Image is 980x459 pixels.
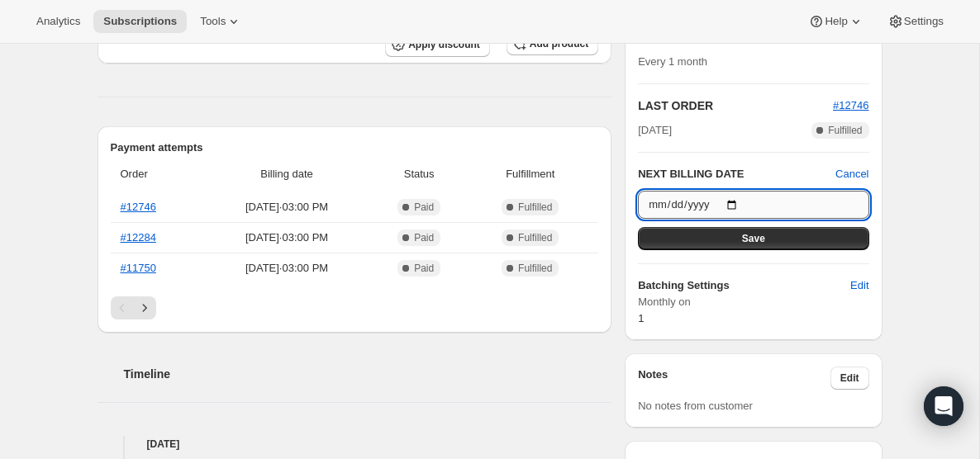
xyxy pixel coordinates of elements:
[414,262,434,275] span: Paid
[414,231,434,244] span: Paid
[414,201,434,214] span: Paid
[638,97,833,114] h2: LAST ORDER
[408,38,480,51] span: Apply discount
[850,277,868,294] span: Edit
[833,97,868,114] button: #12746
[376,166,462,182] span: Status
[111,296,599,319] nav: Pagination
[638,227,868,250] button: Save
[518,262,552,275] span: Fulfilled
[518,231,552,244] span: Fulfilled
[472,166,588,182] span: Fulfillment
[924,386,963,426] div: Open Intercom Messenger
[638,367,830,390] h3: Notes
[638,55,707,68] span: Every 1 month
[638,166,835,182] h2: NEXT BILLING DATE
[518,201,552,214] span: Fulfilled
[121,231,156,244] a: #12284
[638,312,644,324] span: 1
[830,367,869,390] button: Edit
[530,37,588,50] span: Add product
[207,199,366,215] span: [DATE] · 03:00 PM
[121,201,156,213] a: #12746
[207,166,366,182] span: Billing date
[124,366,612,382] h2: Timeline
[904,15,944,28] span: Settings
[36,15,80,28] span: Analytics
[638,294,868,310] span: Monthly on
[98,436,612,452] h4: [DATE]
[111,140,599,156] h2: Payment attempts
[742,232,765,245] span: Save
[840,272,878,299] button: Edit
[833,99,868,111] a: #12746
[638,277,850,294] h6: Batching Settings
[103,15,177,28] span: Subscriptions
[507,32,598,55] button: Add product
[835,166,868,182] button: Cancel
[878,10,954,33] button: Settings
[828,124,862,137] span: Fulfilled
[207,260,366,277] span: [DATE] · 03:00 PM
[190,10,252,33] button: Tools
[121,262,156,274] a: #11750
[200,15,226,28] span: Tools
[133,296,156,319] button: Next
[638,400,753,412] span: No notes from customer
[825,15,847,28] span: Help
[26,10,90,33] button: Analytics
[638,122,672,139] span: [DATE]
[93,10,187,33] button: Subscriptions
[798,10,873,33] button: Help
[385,32,490,57] button: Apply discount
[840,371,859,385] span: Edit
[111,156,203,192] th: Order
[207,229,366,246] span: [DATE] · 03:00 PM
